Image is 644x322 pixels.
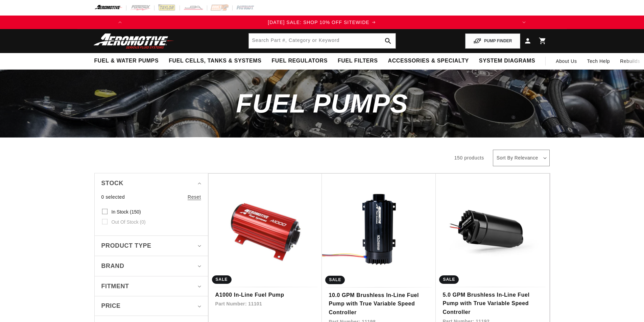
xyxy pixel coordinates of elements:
[556,58,577,64] span: About Us
[101,261,124,271] span: Brand
[112,209,141,215] span: In stock (150)
[101,173,201,193] summary: Stock (0 selected)
[381,33,396,48] button: search button
[101,236,201,256] summary: Product type (0 selected)
[101,241,151,251] span: Product type
[443,291,543,317] a: 5.0 GPM Brushless In-Line Fuel Pump with True Variable Speed Controller
[582,53,615,69] summary: Tech Help
[127,19,517,26] div: 1 of 3
[101,281,129,291] span: Fitment
[101,276,201,296] summary: Fitment (0 selected)
[101,193,125,201] span: 0 selected
[77,16,567,29] slideshow-component: Translation missing: en.sections.announcements.announcement_bar
[249,33,396,48] input: Search by Part Number, Category or Keyword
[112,219,146,225] span: Out of stock (0)
[517,16,531,29] button: Translation missing: en.sections.announcements.next_announcement
[587,57,610,65] span: Tech Help
[268,20,369,25] span: [DATE] SALE: SHOP 10% OFF SITEWIDE
[169,57,261,65] span: Fuel Cells, Tanks & Systems
[454,155,484,160] span: 150 products
[465,33,520,49] button: PUMP FINDER
[127,19,517,26] a: [DATE] SALE: SHOP 10% OFF SITEWIDE
[113,16,127,29] button: Translation missing: en.sections.announcements.previous_announcement
[101,178,124,188] span: Stock
[164,53,266,69] summary: Fuel Cells, Tanks & Systems
[127,19,517,26] div: Announcement
[333,53,383,69] summary: Fuel Filters
[188,193,201,201] a: Reset
[338,57,378,65] span: Fuel Filters
[388,57,469,65] span: Accessories & Specialty
[89,53,164,69] summary: Fuel & Water Pumps
[92,33,176,49] img: Aeromotive
[474,53,540,69] summary: System Diagrams
[236,89,408,118] span: Fuel Pumps
[266,53,332,69] summary: Fuel Regulators
[215,291,315,299] a: A1000 In-Line Fuel Pump
[329,291,429,317] a: 10.0 GPM Brushless In-Line Fuel Pump with True Variable Speed Controller
[551,53,582,69] a: About Us
[101,296,201,316] summary: Price
[383,53,474,69] summary: Accessories & Specialty
[94,57,159,65] span: Fuel & Water Pumps
[101,301,121,311] span: Price
[271,57,327,65] span: Fuel Regulators
[101,256,201,276] summary: Brand (0 selected)
[479,57,535,65] span: System Diagrams
[620,57,640,65] span: Rebuilds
